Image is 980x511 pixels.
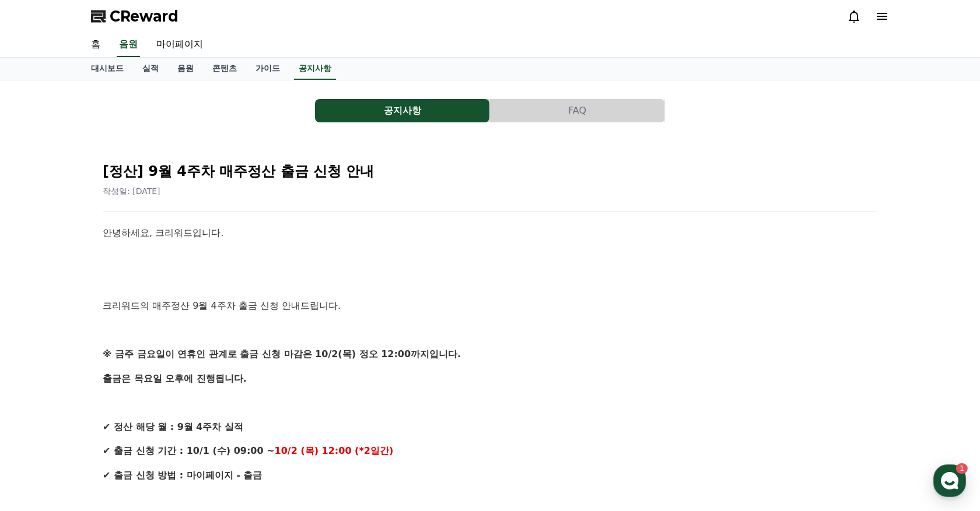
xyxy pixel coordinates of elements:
a: CReward [91,7,178,26]
strong: ※ 금주 금요일이 연휴인 관계로 출금 신청 마감은 10/2(목) 정오 12:00까지입니다. [103,348,461,360]
a: 대시보드 [82,58,133,80]
strong: 출금은 목요일 오후에 진행됩니다. [103,373,247,384]
h2: [정산] 9월 4주차 매주정산 출금 신청 안내 [103,162,877,181]
strong: ✔ 정산 해당 월 : 9월 4주차 실적 [103,421,243,432]
span: CReward [110,7,178,26]
a: FAQ [490,99,665,122]
a: 공지사항 [315,99,490,122]
a: 콘텐츠 [203,58,246,80]
button: 공지사항 [315,99,489,122]
a: 음원 [117,33,140,57]
a: 공지사항 [294,58,336,80]
strong: ✔ 출금 신청 기간 : 10/1 (수) 09:00 ~ [103,445,275,456]
button: FAQ [490,99,664,122]
a: 홈 [82,33,110,57]
strong: ✔ 출금 신청 방법 : 마이페이지 - 출금 [103,470,262,481]
strong: 10/2 (목) 12:00 [275,445,352,456]
strong: (*2일간) [355,445,393,456]
a: 실적 [133,58,168,80]
p: 안녕하세요, 크리워드입니다. [103,225,877,241]
a: 가이드 [246,58,289,80]
span: 작성일: [DATE] [103,186,160,196]
p: 크리워드의 매주정산 9월 4주차 출금 신청 안내드립니다. [103,298,877,313]
a: 마이페이지 [147,33,212,57]
a: 음원 [168,58,203,80]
